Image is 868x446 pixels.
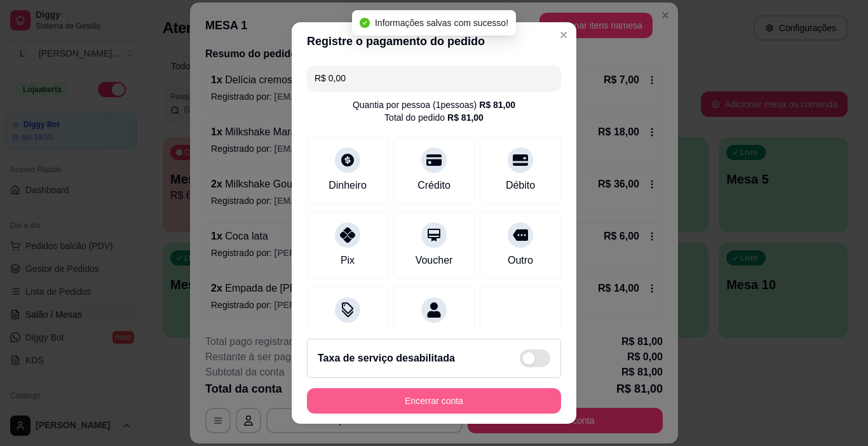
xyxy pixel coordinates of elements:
button: Close [553,25,574,45]
div: Outro [508,253,533,268]
button: Encerrar conta [307,388,561,414]
div: Quantia por pessoa ( 1 pessoas) [353,98,515,111]
div: Pix [341,253,355,268]
div: Total do pedido [384,111,484,124]
div: Débito [506,178,535,193]
div: Crédito [417,178,451,193]
input: Ex.: hambúrguer de cordeiro [315,65,553,91]
div: R$ 81,00 [479,98,515,111]
span: Informações salvas com sucesso! [375,18,508,28]
h2: Taxa de serviço desabilitada [318,351,455,366]
div: Dinheiro [329,178,367,193]
div: R$ 81,00 [447,111,484,124]
header: Registre o pagamento do pedido [292,22,576,60]
div: Voucher [416,253,453,268]
span: check-circle [360,18,370,28]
